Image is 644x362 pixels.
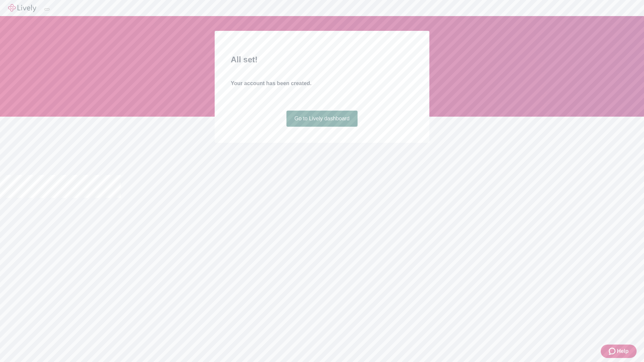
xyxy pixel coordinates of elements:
[609,347,617,355] svg: Zendesk support icon
[617,347,629,355] span: Help
[8,4,36,12] img: Lively
[601,345,637,358] button: Zendesk support iconHelp
[44,8,50,10] button: Log out
[231,79,413,87] h4: Your account has been created.
[286,111,358,127] a: Go to Lively dashboard
[231,54,413,66] h2: All set!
